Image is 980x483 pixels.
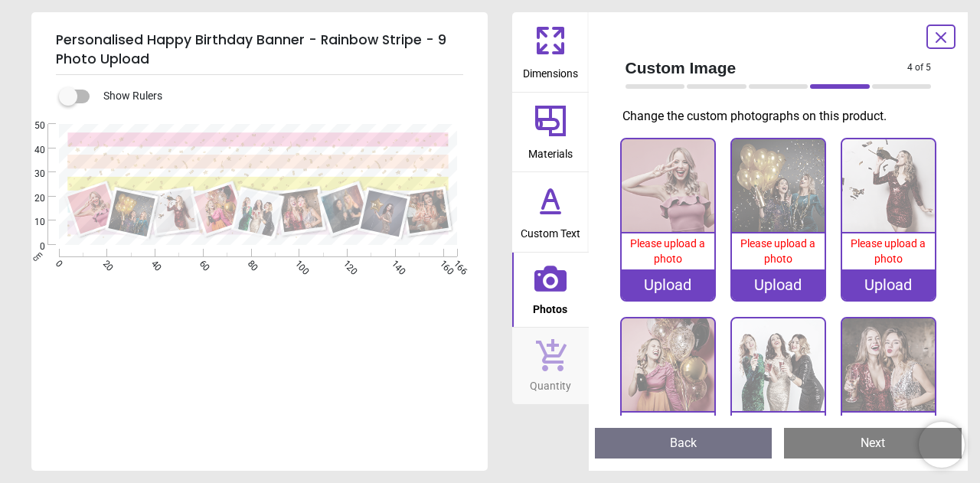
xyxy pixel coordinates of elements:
[523,59,578,82] span: Dimensions
[784,428,962,459] button: Next
[52,258,62,268] span: 0
[842,269,935,300] div: Upload
[919,422,965,468] iframe: Brevo live chat
[512,93,589,172] button: Materials
[56,24,463,75] h5: Personalised Happy Birthday Banner - Rainbow Stripe - 9 Photo Upload
[451,258,461,268] span: 166
[595,428,773,459] button: Back
[622,269,714,300] div: Upload
[512,253,589,328] button: Photos
[533,295,567,318] span: Photos
[68,87,488,106] div: Show Rulers
[244,258,254,268] span: 80
[16,192,45,205] span: 20
[148,258,158,268] span: 40
[388,258,398,268] span: 140
[512,12,589,92] button: Dimensions
[740,237,815,265] span: Please upload a photo
[292,258,302,268] span: 100
[16,119,45,132] span: 50
[528,139,573,162] span: Materials
[16,240,45,253] span: 0
[30,250,44,263] span: cm
[851,237,926,265] span: Please upload a photo
[16,216,45,229] span: 10
[436,258,446,268] span: 160
[732,269,825,300] div: Upload
[340,258,350,268] span: 120
[626,57,908,79] span: Custom Image
[16,168,45,181] span: 30
[100,258,109,268] span: 20
[907,61,931,74] span: 4 of 5
[16,144,45,157] span: 40
[622,108,944,125] p: Change the custom photographs on this product.
[512,328,589,404] button: Quantity
[521,219,580,242] span: Custom Text
[530,371,571,394] span: Quantity
[630,237,705,265] span: Please upload a photo
[512,172,589,252] button: Custom Text
[196,258,206,268] span: 60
